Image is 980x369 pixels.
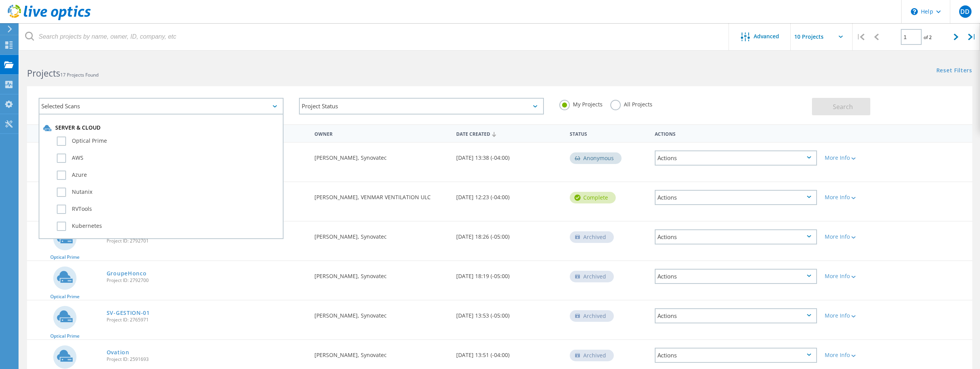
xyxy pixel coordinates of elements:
[452,261,566,287] div: [DATE] 18:19 (-05:00)
[610,100,652,107] label: All Projects
[754,34,779,39] span: Advanced
[311,301,452,326] div: [PERSON_NAME], Synovatec
[964,23,980,51] div: |
[655,150,817,166] div: Actions
[311,182,452,208] div: [PERSON_NAME], VENMAR VENTILATION ULC
[825,352,893,358] div: More Info
[57,188,279,197] label: Nutanix
[825,234,893,239] div: More Info
[911,8,918,15] svg: \n
[655,190,817,205] div: Actions
[452,182,566,208] div: [DATE] 12:23 (-04:00)
[19,23,729,50] input: Search projects by name, owner, ID, company, etc
[452,301,566,326] div: [DATE] 13:53 (-05:00)
[57,171,279,180] label: Azure
[311,126,452,140] div: Owner
[50,255,80,260] span: Optical Prime
[299,98,544,114] div: Project Status
[107,310,150,316] a: SV-GESTION-01
[570,271,614,282] div: Archived
[825,195,893,200] div: More Info
[57,222,279,231] label: Kubernetes
[559,100,603,107] label: My Projects
[8,16,91,22] a: Live Optics Dashboard
[311,261,452,287] div: [PERSON_NAME], Synovatec
[570,152,622,164] div: Anonymous
[655,269,817,284] div: Actions
[570,310,614,322] div: Archived
[655,308,817,323] div: Actions
[107,318,307,322] span: Project ID: 2765971
[57,154,279,163] label: AWS
[50,294,80,299] span: Optical Prime
[452,126,566,141] div: Date Created
[27,67,60,79] b: Projects
[452,143,566,168] div: [DATE] 13:38 (-04:00)
[50,334,80,338] span: Optical Prime
[311,143,452,168] div: [PERSON_NAME], Synovatec
[570,350,614,361] div: Archived
[57,205,279,214] label: RVTools
[43,124,279,132] div: Server & Cloud
[570,192,616,203] div: Complete
[812,98,870,115] button: Search
[960,9,970,15] span: DD
[452,340,566,366] div: [DATE] 13:51 (-04:00)
[452,222,566,247] div: [DATE] 18:26 (-05:00)
[825,313,893,318] div: More Info
[107,239,307,243] span: Project ID: 2792701
[651,126,821,140] div: Actions
[566,126,651,140] div: Status
[936,68,972,74] a: Reset Filters
[39,98,284,114] div: Selected Scans
[833,102,853,111] span: Search
[107,357,307,362] span: Project ID: 2591693
[57,137,279,146] label: Optical Prime
[924,34,932,41] span: of 2
[570,231,614,243] div: Archived
[107,278,307,283] span: Project ID: 2792700
[107,350,129,355] a: Ovation
[825,273,893,279] div: More Info
[655,229,817,244] div: Actions
[311,340,452,366] div: [PERSON_NAME], Synovatec
[107,271,147,276] a: GroupeHonco
[311,222,452,247] div: [PERSON_NAME], Synovatec
[853,23,868,51] div: |
[655,348,817,363] div: Actions
[825,155,893,161] div: More Info
[60,72,99,78] span: 17 Projects Found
